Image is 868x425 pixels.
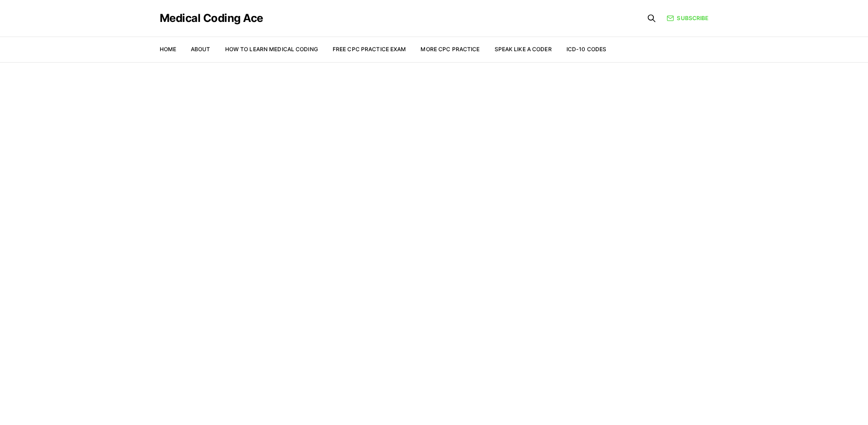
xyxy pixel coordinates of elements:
a: Speak Like a Coder [495,46,552,53]
a: Medical Coding Ace [160,13,263,24]
a: How to Learn Medical Coding [225,46,318,53]
a: More CPC Practice [421,46,480,53]
a: About [191,46,210,53]
a: Free CPC Practice Exam [333,46,406,53]
a: ICD-10 Codes [566,46,606,53]
a: Home [160,46,176,53]
a: Subscribe [667,14,708,22]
